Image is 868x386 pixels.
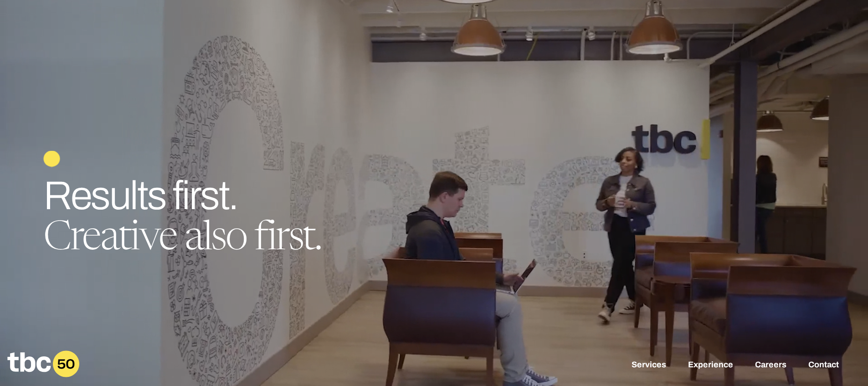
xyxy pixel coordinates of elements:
a: Experience [688,360,733,371]
a: Home [7,371,79,381]
a: Contact [808,360,839,371]
a: Careers [755,360,786,371]
span: Results first. [43,174,237,217]
a: Services [632,360,666,371]
span: Creative also first. [43,219,321,259]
